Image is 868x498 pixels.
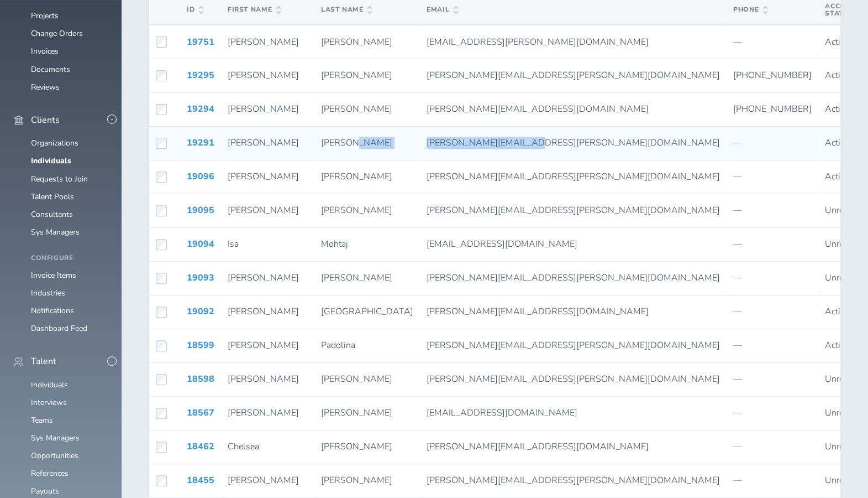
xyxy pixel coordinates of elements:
[733,103,812,115] span: [PHONE_NUMBER]
[228,373,299,385] span: [PERSON_NAME]
[427,373,720,385] span: [PERSON_NAME][EMAIL_ADDRESS][PERSON_NAME][DOMAIN_NAME]
[228,305,299,318] span: [PERSON_NAME]
[733,408,812,418] p: —
[107,356,117,366] button: -
[825,137,849,149] span: Active
[321,103,392,115] span: [PERSON_NAME]
[31,155,71,166] a: Individuals
[31,82,60,92] a: Reviews
[187,339,214,351] a: 18599
[107,115,117,124] button: -
[31,138,78,148] a: Organizations
[31,255,108,262] h4: Configure
[31,323,87,334] a: Dashboard Feed
[31,450,78,461] a: Opportunities
[228,137,299,149] span: [PERSON_NAME]
[187,204,214,216] a: 19095
[321,440,392,453] span: [PERSON_NAME]
[427,6,458,14] span: Email
[427,305,649,318] span: [PERSON_NAME][EMAIL_ADDRESS][DOMAIN_NAME]
[228,272,299,284] span: [PERSON_NAME]
[187,474,214,486] a: 18455
[31,270,76,281] a: Invoice Items
[31,380,68,390] a: Individuals
[733,374,812,384] p: —
[427,474,720,486] span: [PERSON_NAME][EMAIL_ADDRESS][PERSON_NAME][DOMAIN_NAME]
[31,397,67,408] a: Interviews
[187,137,214,149] a: 19291
[733,138,812,148] p: —
[825,339,849,351] span: Active
[31,46,59,56] a: Invoices
[825,69,849,81] span: Active
[187,407,214,419] a: 18567
[228,474,299,486] span: [PERSON_NAME]
[321,373,392,385] span: [PERSON_NAME]
[31,227,80,237] a: Sys Managers
[321,407,392,419] span: [PERSON_NAME]
[321,69,392,81] span: [PERSON_NAME]
[228,69,299,81] span: [PERSON_NAME]
[427,170,720,183] span: [PERSON_NAME][EMAIL_ADDRESS][PERSON_NAME][DOMAIN_NAME]
[427,36,649,48] span: [EMAIL_ADDRESS][PERSON_NAME][DOMAIN_NAME]
[427,407,577,419] span: [EMAIL_ADDRESS][DOMAIN_NAME]
[733,205,812,215] p: —
[187,440,214,453] a: 18462
[187,373,214,385] a: 18598
[427,238,577,250] span: [EMAIL_ADDRESS][DOMAIN_NAME]
[321,137,392,149] span: [PERSON_NAME]
[825,2,861,18] span: Account Status
[427,69,720,81] span: [PERSON_NAME][EMAIL_ADDRESS][PERSON_NAME][DOMAIN_NAME]
[187,69,214,81] a: 19295
[321,204,392,216] span: [PERSON_NAME]
[733,37,812,47] p: —
[733,307,812,317] p: —
[228,204,299,216] span: [PERSON_NAME]
[228,407,299,419] span: [PERSON_NAME]
[228,339,299,351] span: [PERSON_NAME]
[321,474,392,486] span: [PERSON_NAME]
[187,6,203,14] span: ID
[187,238,214,250] a: 19094
[187,103,214,115] a: 19294
[187,305,214,318] a: 19092
[733,442,812,452] p: —
[321,272,392,284] span: [PERSON_NAME]
[31,288,65,298] a: Industries
[228,170,299,183] span: [PERSON_NAME]
[825,103,849,115] span: Active
[733,340,812,350] p: —
[321,305,413,318] span: [GEOGRAPHIC_DATA]
[31,209,73,220] a: Consultants
[31,11,59,21] a: Projects
[825,305,849,318] span: Active
[187,272,214,284] a: 19093
[321,36,392,48] span: [PERSON_NAME]
[228,238,239,250] span: Isa
[427,272,720,284] span: [PERSON_NAME][EMAIL_ADDRESS][PERSON_NAME][DOMAIN_NAME]
[733,69,812,81] span: [PHONE_NUMBER]
[427,103,649,115] span: [PERSON_NAME][EMAIL_ADDRESS][DOMAIN_NAME]
[31,191,74,202] a: Talent Pools
[31,415,53,426] a: Teams
[733,6,767,14] span: Phone
[321,6,372,14] span: Last Name
[733,475,812,485] p: —
[427,339,720,351] span: [PERSON_NAME][EMAIL_ADDRESS][PERSON_NAME][DOMAIN_NAME]
[321,170,392,183] span: [PERSON_NAME]
[187,170,214,183] a: 19096
[228,103,299,115] span: [PERSON_NAME]
[228,6,281,14] span: First Name
[427,204,720,216] span: [PERSON_NAME][EMAIL_ADDRESS][PERSON_NAME][DOMAIN_NAME]
[733,273,812,283] p: —
[31,115,60,125] span: Clients
[733,172,812,181] p: —
[427,440,649,453] span: [PERSON_NAME][EMAIL_ADDRESS][DOMAIN_NAME]
[825,170,849,183] span: Active
[321,238,348,250] span: Mohtaj
[31,305,74,316] a: Notifications
[31,28,83,39] a: Change Orders
[31,433,80,443] a: Sys Managers
[228,440,259,453] span: Chelsea
[427,137,720,149] span: [PERSON_NAME][EMAIL_ADDRESS][PERSON_NAME][DOMAIN_NAME]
